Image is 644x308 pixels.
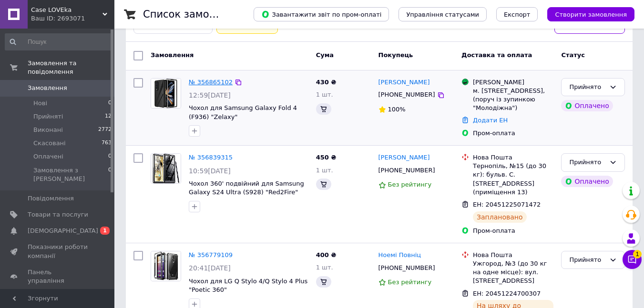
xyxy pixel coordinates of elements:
span: 763 [102,139,112,148]
div: Пром-оплата [473,129,553,138]
span: 430 ₴ [316,79,337,86]
span: Case LOVEka [31,6,102,14]
div: Нова Пошта [473,251,553,259]
div: Оплачено [561,100,613,111]
span: 1 [100,227,110,235]
span: Замовлення та повідомлення [28,59,114,76]
div: Заплановано [473,211,527,223]
span: 100% [388,106,406,113]
div: [PERSON_NAME] [473,78,553,87]
span: 1 шт. [316,91,333,98]
div: Оплачено [561,176,613,187]
span: Панель управління [28,268,88,285]
span: [DEMOGRAPHIC_DATA] [28,227,98,235]
div: м. [STREET_ADDRESS], (поруч із зупинкою "Молодіжна") [473,87,553,113]
div: Прийнято [569,255,605,265]
a: [PERSON_NAME] [378,78,430,87]
img: Фото товару [151,251,181,281]
span: [PHONE_NUMBER] [378,264,435,271]
span: Створити замовлення [555,11,627,18]
span: Нові [33,99,47,108]
a: № 356865102 [189,79,233,86]
img: Фото товару [151,154,181,183]
span: 1 шт. [316,264,333,271]
div: Прийнято [569,158,605,168]
span: Статус [561,51,585,59]
span: 0 [108,152,112,161]
span: [PHONE_NUMBER] [378,167,435,174]
span: Замовлення [151,51,194,59]
span: Завантажити звіт по пром-оплаті [261,10,381,19]
a: Чохол для LG Q Stylo 4/Q Stylo 4 Plus "Poetic 360" [189,278,307,294]
button: Створити замовлення [547,7,634,21]
input: Пошук [5,33,112,50]
a: № 356779109 [189,251,233,258]
span: Замовлення [28,84,67,92]
span: 1 шт. [316,167,333,174]
span: Оплачені [33,152,63,161]
button: Чат з покупцем1 [623,250,642,269]
h1: Список замовлень [143,9,240,20]
button: Завантажити звіт по пром-оплаті [254,7,389,21]
span: ЕН: 20451224700307 [473,290,541,297]
span: Без рейтингу [388,181,432,188]
div: Ужгород, №3 (до 30 кг на одне місце): вул. [STREET_ADDRESS] [473,259,553,286]
span: Виконані [33,126,63,134]
button: Експорт [496,7,538,21]
div: Нова Пошта [473,153,553,162]
div: Пром-оплата [473,227,553,235]
button: Управління статусами [399,7,487,21]
span: Управління статусами [406,11,479,18]
span: ЕН: 20451225071472 [473,201,541,208]
span: Без рейтингу [388,278,432,286]
a: [PERSON_NAME] [378,153,430,162]
span: 12:59[DATE] [189,91,231,99]
span: Прийняті [33,112,63,121]
a: Чохол 360' подвійний для Samsung Galaxy S24 Ultra (S928) "Red2Fire" [189,180,304,196]
span: 12 [105,112,112,121]
span: 2772 [98,126,112,134]
div: Тернопіль, №15 (до 30 кг): бульв. С. [STREET_ADDRESS] (приміщення 13) [473,162,553,197]
span: Скасовані [33,139,66,148]
div: Прийнято [569,82,605,92]
span: Експорт [504,11,531,18]
span: 0 [108,166,112,183]
span: Товари та послуги [28,210,88,219]
a: Створити замовлення [538,10,634,18]
a: Чохол для Samsung Galaxy Fold 4 (F936) "Zelaxy" [189,104,297,120]
a: № 356839315 [189,154,233,161]
span: 10:59[DATE] [189,167,231,175]
span: Повідомлення [28,194,74,203]
div: Ваш ID: 2693071 [31,14,114,23]
span: 1 [633,250,642,258]
span: 0 [108,99,112,108]
span: Замовлення з [PERSON_NAME] [33,166,108,183]
a: Фото товару [151,78,181,109]
span: Доставка та оплата [461,51,532,59]
span: 20:41[DATE] [189,264,231,272]
span: Показники роботи компанії [28,243,88,260]
span: 400 ₴ [316,251,337,258]
a: Ноемі Повніц [378,251,421,260]
span: 450 ₴ [316,154,337,161]
span: Покупець [378,51,413,59]
img: Фото товару [151,79,181,108]
a: Додати ЕН [473,117,508,124]
a: Фото товару [151,153,181,184]
a: Фото товару [151,251,181,281]
span: Cума [316,51,334,59]
span: [PHONE_NUMBER] [378,91,435,98]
